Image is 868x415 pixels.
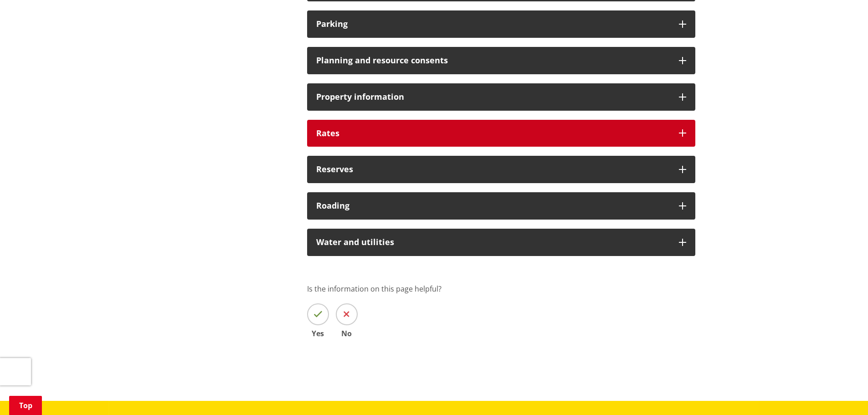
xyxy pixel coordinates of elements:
[307,330,329,337] span: Yes
[316,165,670,174] h3: Reserves
[316,201,670,210] h3: Roading
[316,238,670,247] h3: Water and utilities
[826,377,859,410] iframe: Messenger Launcher
[316,129,670,138] h3: Rates
[316,56,670,65] h3: Planning and resource consents
[316,20,670,29] h3: Parking
[9,396,42,415] a: Top
[307,283,695,294] p: Is the information on this page helpful?
[316,92,670,102] h3: Property information
[336,330,358,337] span: No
